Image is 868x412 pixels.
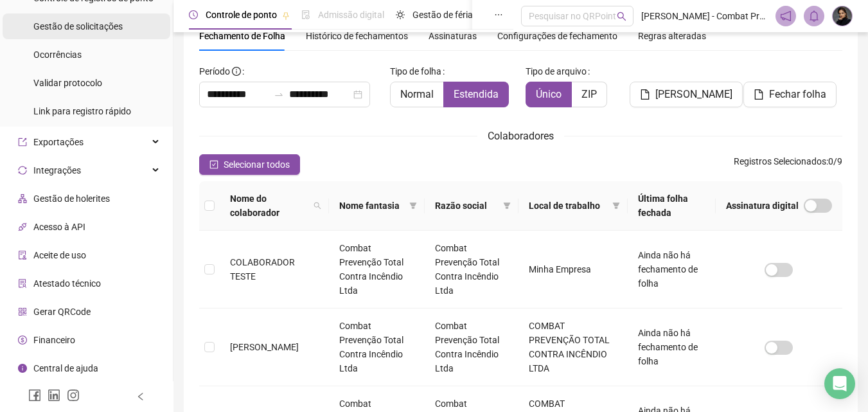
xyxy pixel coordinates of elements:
[390,64,441,78] span: Tipo de folha
[33,193,110,204] span: Gestão de holerites
[612,202,620,210] span: filter
[18,222,27,231] span: api
[769,87,826,102] span: Fechar folha
[318,10,384,20] span: Admissão digital
[726,199,799,213] span: Assinatura digital
[329,231,424,309] td: Combat Prevenção Total Contra Incêndio Ltda
[18,336,27,345] span: dollar
[274,89,284,100] span: to
[640,89,650,100] span: file
[33,49,82,60] span: Ocorrências
[743,82,837,107] button: Fechar folha
[28,389,41,402] span: facebook
[641,9,768,23] span: [PERSON_NAME] - Combat Prevenção Total Contra Incêndio Ltda
[617,12,626,21] span: search
[48,389,60,402] span: linkedin
[425,309,518,386] td: Combat Prevenção Total Contra Incêndio Ltda
[18,279,27,288] span: solution
[638,31,706,40] span: Regras alteradas
[230,192,308,220] span: Nome do colaborador
[425,231,518,309] td: Combat Prevenção Total Contra Incêndio Ltda
[306,31,408,41] span: Histórico de fechamentos
[33,250,86,260] span: Aceite de uso
[638,328,698,366] span: Ainda não há fechamento de folha
[412,10,477,20] span: Gestão de férias
[274,89,284,100] span: swap-right
[494,10,503,19] span: ellipsis
[329,309,424,386] td: Combat Prevenção Total Contra Incêndio Ltda
[518,231,628,309] td: Minha Empresa
[503,202,511,210] span: filter
[610,196,623,215] span: filter
[67,389,80,402] span: instagram
[734,156,826,166] span: Registros Selecionados
[33,106,131,116] span: Link para registro rápido
[199,31,285,41] span: Fechamento de Folha
[33,335,75,345] span: Financeiro
[33,165,81,175] span: Integrações
[630,82,743,107] button: [PERSON_NAME]
[311,189,324,222] span: search
[429,31,477,40] span: Assinaturas
[314,202,321,210] span: search
[400,88,434,100] span: Normal
[232,67,241,76] span: info-circle
[628,181,716,231] th: Última folha fechada
[18,194,27,203] span: apartment
[435,199,498,213] span: Razão social
[282,12,290,19] span: pushpin
[638,250,698,289] span: Ainda não há fechamento de folha
[230,257,295,282] span: COLABORADOR TESTE
[230,342,299,352] span: [PERSON_NAME]
[209,160,218,169] span: check-square
[18,166,27,175] span: sync
[780,10,792,22] span: notification
[18,138,27,147] span: export
[526,64,587,78] span: Tipo de arquivo
[407,196,420,215] span: filter
[488,130,554,142] span: Colaboradores
[409,202,417,210] span: filter
[581,88,597,100] span: ZIP
[754,89,764,100] span: file
[396,10,405,19] span: sun
[33,363,98,373] span: Central de ajuda
[33,78,102,88] span: Validar protocolo
[808,10,820,22] span: bell
[833,6,852,26] img: 93555
[33,137,84,147] span: Exportações
[199,154,300,175] button: Selecionar todos
[529,199,607,213] span: Local de trabalho
[33,307,91,317] span: Gerar QRCode
[189,10,198,19] span: clock-circle
[497,31,617,40] span: Configurações de fechamento
[734,154,842,175] span: : 0 / 9
[33,21,123,31] span: Gestão de solicitações
[18,251,27,260] span: audit
[500,196,513,215] span: filter
[301,10,310,19] span: file-done
[339,199,403,213] span: Nome fantasia
[824,368,855,399] div: Open Intercom Messenger
[136,392,145,401] span: left
[18,364,27,373] span: info-circle
[454,88,499,100] span: Estendida
[18,307,27,316] span: qrcode
[206,10,277,20] span: Controle de ponto
[518,309,628,386] td: COMBAT PREVENÇÃO TOTAL CONTRA INCÊNDIO LTDA
[199,66,230,76] span: Período
[224,157,290,172] span: Selecionar todos
[33,222,85,232] span: Acesso à API
[33,278,101,289] span: Atestado técnico
[655,87,732,102] span: [PERSON_NAME]
[536,88,562,100] span: Único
